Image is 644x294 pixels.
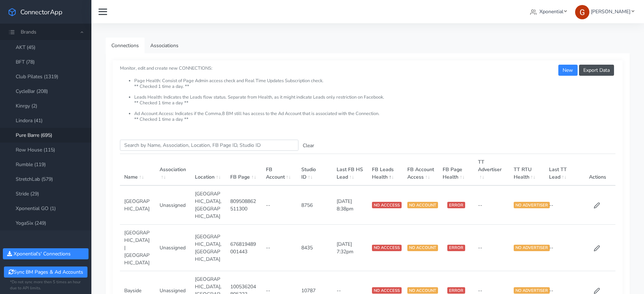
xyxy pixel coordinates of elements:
span: ERROR [447,245,465,251]
td: [DATE] 8:38pm [332,185,368,225]
span: [PERSON_NAME] [591,8,630,15]
td: -- [474,225,509,271]
th: FB Page [226,154,261,186]
th: Association [155,154,191,186]
li: Leads Health: Indicates the Leads flow status. Separate from Health, as it might indicate Leads o... [134,95,615,111]
span: NO ADVERTISER [514,287,550,294]
span: Xponential [539,8,563,15]
td: -- [262,225,297,271]
span: NO ADVERTISER [514,245,550,251]
th: Last FB HS Lead [332,154,368,186]
th: TT RTU Health [509,154,545,186]
th: Studio ID [297,154,332,186]
th: Actions [580,154,615,186]
th: FB Page Health [438,154,474,186]
td: 8435 [297,225,332,271]
a: [PERSON_NAME] [572,5,637,18]
td: [GEOGRAPHIC_DATA] | [GEOGRAPHIC_DATA] [120,225,155,271]
a: Xponential [527,5,570,18]
small: *Do not sync more then 5 times an hour due to API limits. [10,279,81,291]
span: NO ACCCESS [372,202,402,208]
th: FB Account [262,154,297,186]
td: -- [262,185,297,225]
button: Clear [298,140,318,151]
td: -- [474,185,509,225]
td: [GEOGRAPHIC_DATA],[GEOGRAPHIC_DATA] [191,225,226,271]
span: ERROR [447,287,465,294]
button: Xponential's' Connections [3,248,89,259]
button: New [558,65,577,76]
th: Location [191,154,226,186]
span: Brands [21,29,36,35]
small: Monitor, edit and create new CONNECTIONS: [120,59,615,122]
th: FB Account Access [403,154,438,186]
td: 8756 [297,185,332,225]
span: NO ADVERTISER [514,202,550,208]
td: 676819489001443 [226,225,261,271]
th: Last TT Lead [545,154,580,186]
li: Page Health: Consist of Page Admin access check and Real Time Updates Subscription check. ** Chec... [134,78,615,95]
span: NO ACCOUNT [407,245,438,251]
td: -- [545,225,580,271]
th: Name [120,154,155,186]
td: Unassigned [155,225,191,271]
td: [DATE] 7:32pm [332,225,368,271]
button: Export Data [579,65,614,76]
button: Sync BM Pages & Ad Accounts [4,266,87,278]
td: [GEOGRAPHIC_DATA] [120,185,155,225]
span: NO ACCOUNT [407,202,438,208]
input: enter text you want to search [120,140,298,151]
span: NO ACCCESS [372,245,402,251]
li: Ad Account Access: Indicates if the Comma,8 BM still has access to the Ad Account that is associa... [134,111,615,122]
td: 809508862511300 [226,185,261,225]
th: TT Advertiser [474,154,509,186]
td: -- [545,185,580,225]
span: NO ACCOUNT [407,287,438,294]
td: [GEOGRAPHIC_DATA],[GEOGRAPHIC_DATA] [191,185,226,225]
span: ERROR [447,202,465,208]
a: Connections [106,38,145,54]
img: Greg Clemmons [575,5,589,19]
th: FB Leads Health [368,154,403,186]
span: ConnectorApp [20,8,62,16]
td: Unassigned [155,185,191,225]
a: Associations [145,38,184,54]
span: NO ACCCESS [372,287,402,294]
